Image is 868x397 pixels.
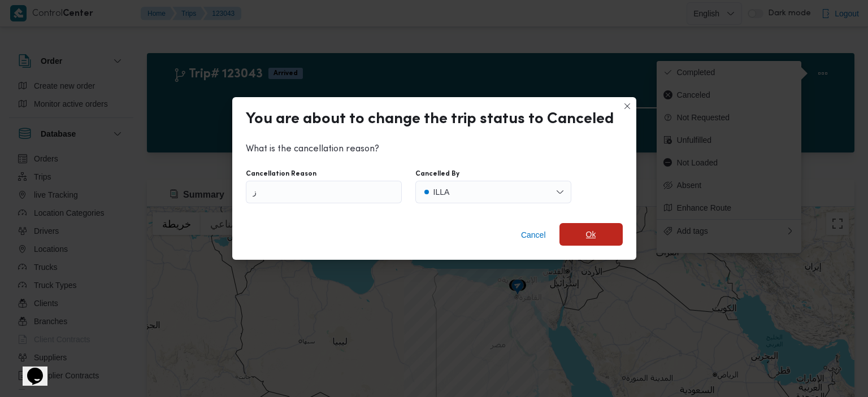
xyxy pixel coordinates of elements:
[246,181,402,203] input: Enter cancellation Reason
[586,228,596,241] span: Ok
[415,181,571,203] button: ILLA
[517,224,550,246] button: Cancel
[620,99,634,113] button: Closes this modal window
[246,169,316,178] label: Cancellation Reason
[433,181,450,203] div: ILLA
[415,169,459,178] label: Cancelled By
[521,228,546,242] span: Cancel
[559,223,623,246] button: Ok
[11,352,47,386] iframe: chat widget
[246,111,614,129] div: You are about to change the trip status to Canceled
[246,142,623,156] p: What is the cancellation reason?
